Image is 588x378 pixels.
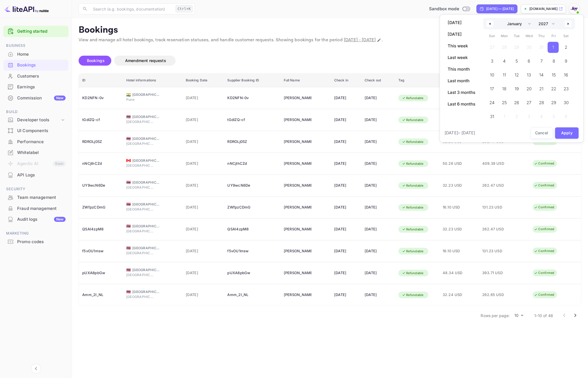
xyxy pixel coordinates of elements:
[527,98,531,108] span: 27
[564,84,569,94] span: 23
[564,70,568,80] span: 16
[510,68,523,79] button: 12
[444,65,479,74] button: This month
[535,32,548,40] span: Thu
[444,30,479,39] button: [DATE]
[489,98,494,108] span: 24
[502,84,506,94] span: 18
[523,82,535,93] button: 20
[560,68,572,79] button: 16
[498,54,511,65] button: 4
[498,96,511,107] button: 25
[510,96,523,107] button: 26
[515,84,519,94] span: 19
[552,42,554,52] span: 1
[552,70,556,80] span: 15
[548,32,560,40] span: Fri
[486,96,498,107] button: 24
[486,32,498,40] span: Sun
[490,84,494,94] span: 17
[444,99,479,109] button: Last 6 months
[551,84,556,94] span: 22
[565,42,567,52] span: 2
[491,56,493,66] span: 3
[523,96,535,107] button: 27
[444,41,479,51] button: This week
[490,112,494,122] span: 31
[523,68,535,79] button: 13
[548,40,560,52] button: 1
[444,18,479,27] button: [DATE]
[555,127,579,139] button: Apply
[564,98,569,108] span: 30
[535,68,548,79] button: 14
[515,56,518,66] span: 5
[535,54,548,65] button: 7
[539,70,543,80] span: 14
[514,98,519,108] span: 26
[486,54,498,65] button: 3
[444,76,479,86] button: Last month
[540,56,543,66] span: 7
[486,68,498,79] button: 10
[548,68,560,79] button: 15
[523,54,535,65] button: 6
[531,127,553,139] button: Cancel
[539,84,543,94] span: 21
[445,130,475,136] span: [DATE] – [DATE]
[535,96,548,107] button: 28
[503,56,506,66] span: 4
[486,82,498,93] button: 17
[560,96,572,107] button: 30
[548,54,560,65] button: 8
[444,53,479,62] button: Last week
[527,70,531,80] span: 13
[503,70,506,80] span: 11
[444,88,479,97] button: Last 3 months
[498,82,511,93] button: 18
[560,32,572,40] span: Sat
[510,82,523,93] button: 19
[510,32,523,40] span: Tue
[502,98,507,108] span: 25
[535,82,548,93] button: 21
[498,32,511,40] span: Mon
[548,96,560,107] button: 29
[548,82,560,93] button: 22
[560,82,572,93] button: 23
[498,68,511,79] button: 11
[486,110,498,121] button: 31
[510,54,523,65] button: 5
[528,56,530,66] span: 6
[565,56,567,66] span: 9
[560,54,572,65] button: 9
[560,40,572,52] button: 2
[527,84,532,94] span: 20
[553,56,555,66] span: 8
[551,98,556,108] span: 29
[539,98,544,108] span: 28
[490,70,494,80] span: 10
[523,32,535,40] span: Wed
[515,70,519,80] span: 12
